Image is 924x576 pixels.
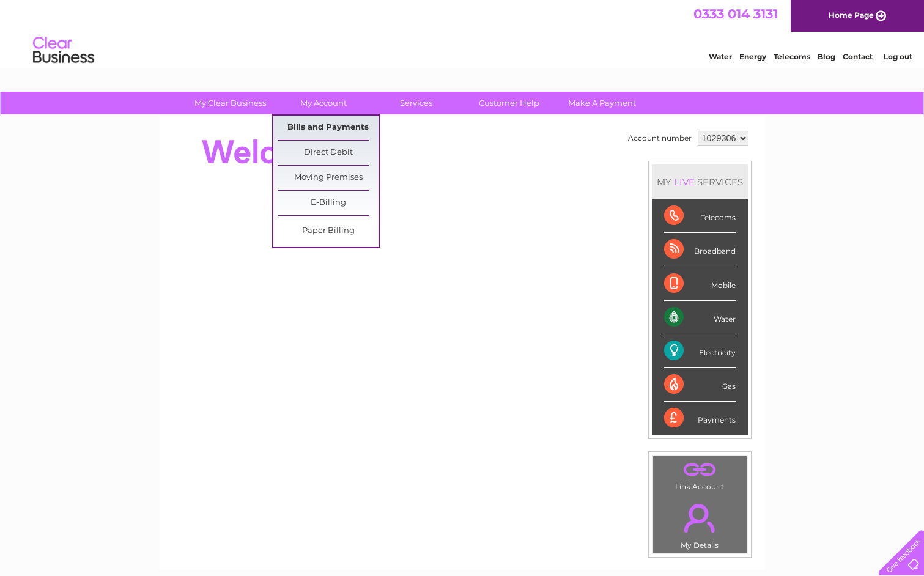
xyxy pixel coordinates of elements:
a: Services [366,92,467,114]
a: Customer Help [459,92,560,114]
a: Contact [843,52,873,61]
div: Payments [664,402,736,435]
a: Make A Payment [552,92,652,114]
a: E-Billing [278,191,379,215]
a: Blog [818,52,835,61]
td: Link Account [652,456,747,494]
a: My Account [273,92,374,114]
div: Gas [664,368,736,402]
div: Water [664,301,736,334]
div: Electricity [664,334,736,368]
div: LIVE [671,176,697,188]
a: Energy [739,52,766,61]
a: Moving Premises [278,166,379,190]
img: logo.png [32,32,95,69]
a: Water [709,52,732,61]
div: Broadband [664,233,736,267]
a: Direct Debit [278,141,379,165]
a: My Clear Business [180,92,281,114]
a: Log out [884,52,912,61]
td: My Details [652,493,747,553]
a: . [656,459,744,481]
div: Mobile [664,267,736,301]
div: Clear Business is a trading name of Verastar Limited (registered in [GEOGRAPHIC_DATA] No. 3667643... [174,7,752,59]
a: 0333 014 3131 [693,6,778,21]
a: . [656,497,744,539]
td: Account number [625,128,695,149]
a: Telecoms [774,52,810,61]
a: Bills and Payments [278,116,379,140]
a: Paper Billing [278,219,379,243]
div: Telecoms [664,199,736,233]
div: MY SERVICES [652,164,748,199]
